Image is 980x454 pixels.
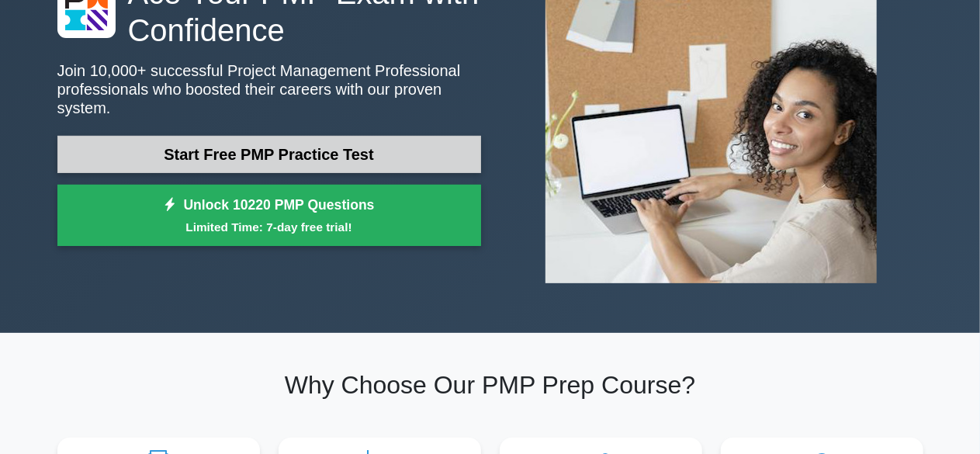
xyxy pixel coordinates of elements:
h2: Why Choose Our PMP Prep Course? [57,370,923,400]
a: Start Free PMP Practice Test [57,136,481,173]
p: Join 10,000+ successful Project Management Professional professionals who boosted their careers w... [57,61,481,117]
a: Unlock 10220 PMP QuestionsLimited Time: 7-day free trial! [57,185,481,247]
small: Limited Time: 7-day free trial! [77,218,462,236]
